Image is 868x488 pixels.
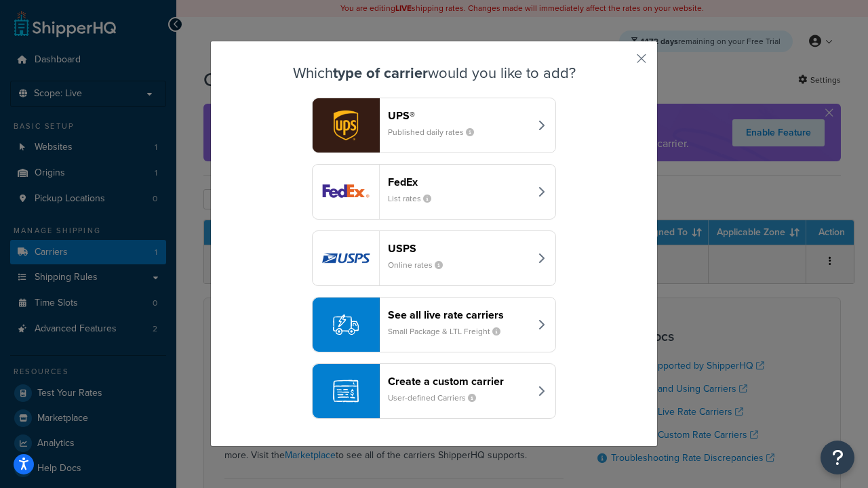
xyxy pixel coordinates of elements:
strong: type of carrier [333,62,428,84]
img: ups logo [313,98,379,152]
small: Published daily rates [388,126,485,138]
button: fedEx logoFedExList rates [312,164,556,220]
button: Create a custom carrierUser-defined Carriers [312,363,556,419]
header: USPS [388,242,530,255]
header: FedEx [388,176,530,188]
button: Open Resource Center [821,441,854,474]
button: ups logoUPS®Published daily rates [312,98,556,153]
header: Create a custom carrier [388,375,530,388]
img: icon-carrier-custom-c93b8a24.svg [333,378,359,404]
img: usps logo [313,231,379,285]
small: User-defined Carriers [388,392,487,404]
header: UPS® [388,109,530,122]
h3: Which would you like to add? [245,65,623,81]
small: Small Package & LTL Freight [388,325,511,338]
small: List rates [388,192,442,205]
img: fedEx logo [313,165,379,219]
img: icon-carrier-liverate-becf4550.svg [333,312,359,338]
button: See all live rate carriersSmall Package & LTL Freight [312,297,556,352]
button: usps logoUSPSOnline rates [312,230,556,286]
header: See all live rate carriers [388,308,530,321]
small: Online rates [388,259,454,271]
